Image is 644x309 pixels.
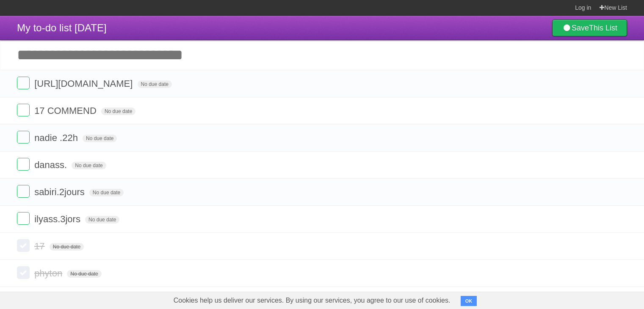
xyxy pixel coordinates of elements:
span: ilyass.3jors [34,214,83,224]
label: Done [17,158,30,171]
span: [URL][DOMAIN_NAME] [34,78,135,89]
span: Cookies help us deliver our services. By using our services, you agree to our use of cookies. [165,292,459,309]
label: Done [17,266,30,279]
span: No due date [67,270,101,278]
span: nadie .22h [34,132,80,143]
span: No due date [83,135,117,142]
a: SaveThis List [552,19,627,36]
label: Done [17,212,30,225]
b: This List [589,24,617,32]
span: My to-do list [DATE] [17,22,107,33]
label: Done [17,104,30,116]
span: No due date [50,243,84,251]
span: No due date [72,162,106,169]
label: Done [17,239,30,252]
span: 17 COMMEND [34,105,99,116]
span: phyton [34,268,64,279]
span: danass. [34,160,69,170]
label: Done [17,77,30,89]
label: Done [17,185,30,198]
span: No due date [89,189,124,196]
label: Done [17,131,30,143]
span: No due date [85,216,119,223]
span: No due date [101,108,135,115]
span: sabiri.2jours [34,187,87,197]
button: OK [461,296,477,306]
span: No due date [138,80,172,88]
span: 17 [34,241,47,251]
